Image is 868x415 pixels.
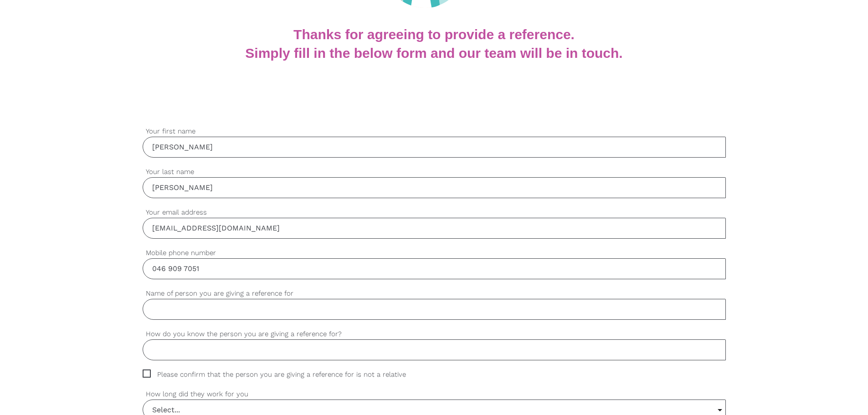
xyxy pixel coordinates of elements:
[143,329,726,339] label: How do you know the person you are giving a reference for?
[143,207,726,218] label: Your email address
[143,369,423,380] span: Please confirm that the person you are giving a reference for is not a relative
[143,248,726,258] label: Mobile phone number
[143,288,726,299] label: Name of person you are giving a reference for
[143,389,726,400] label: How long did they work for you
[293,27,575,42] b: Thanks for agreeing to provide a reference.
[143,167,726,177] label: Your last name
[143,126,726,137] label: Your first name
[245,46,622,61] b: Simply fill in the below form and our team will be in touch.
